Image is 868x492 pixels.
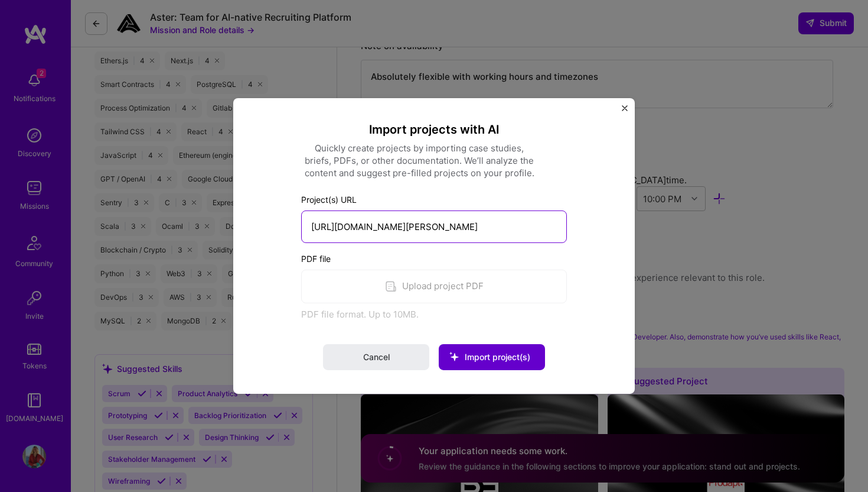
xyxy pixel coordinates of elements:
[301,253,567,265] label: PDF file
[439,344,545,370] button: Import project(s)
[301,193,567,206] label: Project(s) URL
[301,122,567,137] h1: Import projects with AI
[301,211,567,243] input: Enter link
[301,142,537,179] div: Quickly create projects by importing case studies, briefs, PDFs, or other documentation. We’ll an...
[622,105,628,118] button: Close
[439,341,469,372] i: icon StarsWhite
[465,352,530,362] span: Import project(s)
[363,351,390,363] span: Cancel
[323,344,429,370] button: Cancel
[301,308,567,321] div: PDF file format. Up to 10MB.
